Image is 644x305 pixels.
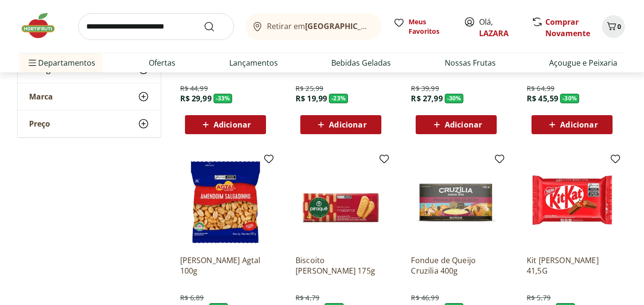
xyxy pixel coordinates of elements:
[331,57,391,69] a: Bebidas Geladas
[29,119,50,128] span: Preço
[411,293,439,303] span: R$ 46,99
[180,157,271,247] img: Amendoim Salgadinho Agtal 100g
[180,93,212,104] span: R$ 29,99
[549,57,617,69] a: Açougue e Peixaria
[411,93,442,104] span: R$ 27,99
[545,17,590,39] a: Comprar Novamente
[149,57,175,69] a: Ofertas
[445,94,464,103] span: - 30 %
[204,21,226,32] button: Submit Search
[409,17,452,36] span: Meus Favoritos
[393,17,452,36] a: Meus Favoritos
[245,13,382,40] button: Retirar em[GEOGRAPHIC_DATA]/[GEOGRAPHIC_DATA]
[532,115,613,134] button: Adicionar
[560,121,597,128] span: Adicionar
[305,21,466,31] b: [GEOGRAPHIC_DATA]/[GEOGRAPHIC_DATA]
[617,22,621,31] span: 0
[296,93,327,104] span: R$ 19,99
[27,51,38,74] button: Menu
[560,94,579,103] span: - 30 %
[29,92,53,101] span: Marca
[300,115,381,134] button: Adicionar
[18,83,161,110] button: Marca
[411,157,501,247] img: Fondue de Queijo Cruzilia 400g
[296,84,323,93] span: R$ 25,99
[78,13,234,40] input: search
[479,28,509,39] a: LAZARA
[229,57,278,69] a: Lançamentos
[267,22,372,30] span: Retirar em
[411,84,439,93] span: R$ 39,99
[214,94,233,103] span: - 33 %
[296,157,386,247] img: Biscoito Maizena Piraque 175g
[214,121,251,128] span: Adicionar
[527,93,558,104] span: R$ 45,59
[18,110,161,137] button: Preço
[296,293,319,303] span: R$ 4,79
[329,121,366,128] span: Adicionar
[185,115,266,134] button: Adicionar
[445,121,482,128] span: Adicionar
[416,115,497,134] button: Adicionar
[411,255,501,276] a: Fondue de Queijo Cruzilia 400g
[445,57,496,69] a: Nossas Frutas
[27,51,95,74] span: Departamentos
[527,255,617,276] a: Kit [PERSON_NAME] 41,5G
[329,94,348,103] span: - 23 %
[527,84,554,93] span: R$ 64,99
[527,293,551,303] span: R$ 5,79
[180,293,204,303] span: R$ 6,89
[180,84,208,93] span: R$ 44,99
[602,15,625,38] button: Carrinho
[527,157,617,247] img: Kit Kat Ao Leite 41,5G
[180,255,271,276] a: [PERSON_NAME] Agtal 100g
[479,16,521,39] span: Olá,
[296,255,386,276] a: Biscoito [PERSON_NAME] 175g
[19,11,67,40] img: Hortifruti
